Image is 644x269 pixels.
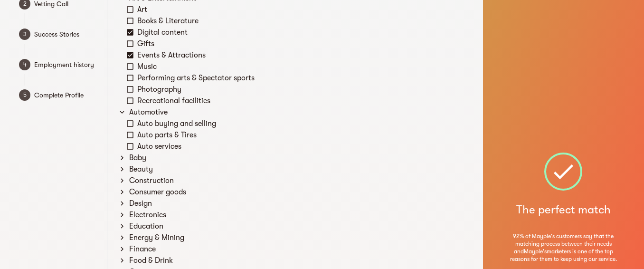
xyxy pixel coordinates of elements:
[135,129,472,141] div: Auto parts & Tires
[34,29,98,40] span: Success Stories
[473,159,644,269] iframe: Chat Widget
[127,175,472,186] div: Construction
[23,61,27,68] text: 4
[34,89,98,101] span: Complete Profile
[135,49,472,61] div: Events & Attractions
[135,84,472,95] div: Photography
[135,38,472,49] div: Gifts
[135,118,472,129] div: Auto buying and selling
[135,141,472,152] div: Auto services
[127,243,472,255] div: Finance
[135,15,472,27] div: Books & Literature
[127,232,472,243] div: Energy & Mining
[127,186,472,198] div: Consumer goods
[34,59,98,70] span: Employment history
[23,31,27,38] text: 3
[135,72,472,84] div: Performing arts & Spectator sports
[135,61,472,72] div: Music
[127,209,472,221] div: Electronics
[135,4,472,15] div: Art
[135,27,472,38] div: Digital content
[23,0,27,7] text: 2
[23,92,27,98] text: 5
[127,163,472,175] div: Beauty
[127,106,472,118] div: Automotive
[127,198,472,209] div: Design
[127,152,472,163] div: Baby
[127,221,472,232] div: Education
[127,255,472,266] div: Food & Drink
[135,95,472,106] div: Recreational facilities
